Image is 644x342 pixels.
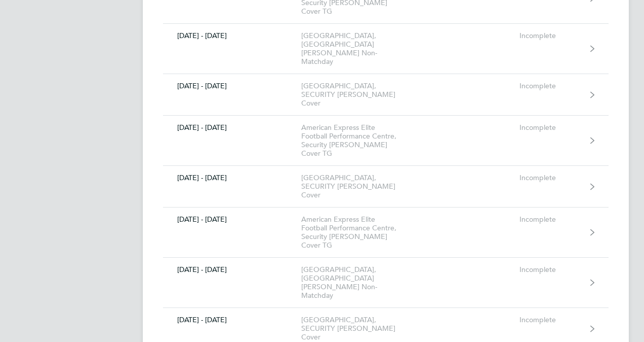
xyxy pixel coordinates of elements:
[301,82,417,108] div: [GEOGRAPHIC_DATA], SECURITY [PERSON_NAME] Cover
[163,166,609,208] a: [DATE] - [DATE][GEOGRAPHIC_DATA], SECURITY [PERSON_NAME] CoverIncomplete
[301,123,417,158] div: American Express Elite Football Performance Centre, Security [PERSON_NAME] Cover TG
[163,174,301,182] div: [DATE] - [DATE]
[163,316,301,324] div: [DATE] - [DATE]
[163,74,609,116] a: [DATE] - [DATE][GEOGRAPHIC_DATA], SECURITY [PERSON_NAME] CoverIncomplete
[163,24,609,74] a: [DATE] - [DATE][GEOGRAPHIC_DATA], [GEOGRAPHIC_DATA] [PERSON_NAME] Non-MatchdayIncomplete
[301,174,417,199] div: [GEOGRAPHIC_DATA], SECURITY [PERSON_NAME] Cover
[301,265,417,300] div: [GEOGRAPHIC_DATA], [GEOGRAPHIC_DATA] [PERSON_NAME] Non-Matchday
[163,208,609,258] a: [DATE] - [DATE]American Express Elite Football Performance Centre, Security [PERSON_NAME] Cover T...
[163,265,301,274] div: [DATE] - [DATE]
[163,116,609,166] a: [DATE] - [DATE]American Express Elite Football Performance Centre, Security [PERSON_NAME] Cover T...
[163,258,609,308] a: [DATE] - [DATE][GEOGRAPHIC_DATA], [GEOGRAPHIC_DATA] [PERSON_NAME] Non-MatchdayIncomplete
[519,82,582,90] div: Incomplete
[163,82,301,90] div: [DATE] - [DATE]
[163,215,301,224] div: [DATE] - [DATE]
[163,123,301,132] div: [DATE] - [DATE]
[519,31,582,40] div: Incomplete
[301,31,417,66] div: [GEOGRAPHIC_DATA], [GEOGRAPHIC_DATA] [PERSON_NAME] Non-Matchday
[519,215,582,224] div: Incomplete
[519,174,582,182] div: Incomplete
[163,31,301,40] div: [DATE] - [DATE]
[519,265,582,274] div: Incomplete
[301,215,417,250] div: American Express Elite Football Performance Centre, Security [PERSON_NAME] Cover TG
[301,316,417,341] div: [GEOGRAPHIC_DATA], SECURITY [PERSON_NAME] Cover
[519,316,582,324] div: Incomplete
[519,123,582,132] div: Incomplete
